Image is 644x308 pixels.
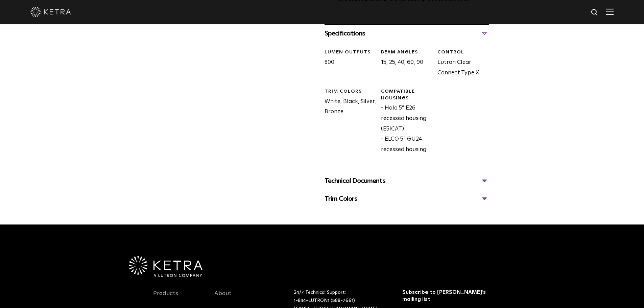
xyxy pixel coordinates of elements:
[129,256,202,277] img: Ketra-aLutronCo_White_RGB
[381,49,432,56] div: Beam Angles
[294,298,355,303] a: 1-844-LUTRON1 (588-7661)
[325,193,489,204] div: Trim Colors
[437,49,489,56] div: CONTROL
[325,175,489,186] div: Technical Documents
[381,88,432,101] div: Compatible Housings
[402,289,489,303] h3: Subscribe to [PERSON_NAME]’s mailing list
[591,8,599,17] img: search icon
[325,88,376,95] div: Trim Colors
[606,8,614,15] img: Hamburger%20Nav.svg
[153,290,178,305] a: Products
[319,49,376,78] div: 800
[325,49,376,56] div: LUMEN OUTPUTS
[376,49,432,78] div: 15, 25, 40, 60, 90
[376,88,432,155] div: - Halo 5” E26 recessed housing (E5ICAT) - ELCO 5” GU24 recessed housing
[319,88,376,155] div: White, Black, Silver, Bronze
[432,49,489,78] div: Lutron Clear Connect Type X
[214,290,232,305] a: About
[325,28,489,39] div: Specifications
[30,7,71,17] img: ketra-logo-2019-white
